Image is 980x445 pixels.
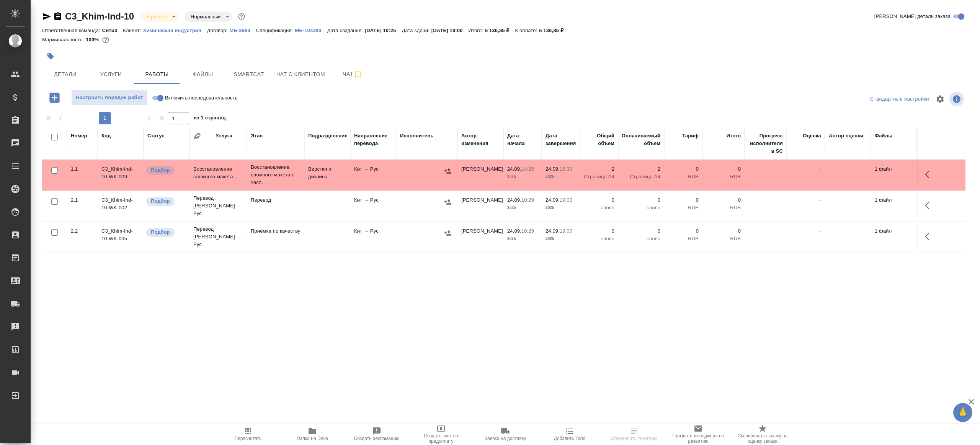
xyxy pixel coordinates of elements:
[949,92,965,106] span: Посмотреть информацию
[874,13,951,20] span: [PERSON_NAME] детали заказа
[102,28,123,33] p: Сити3
[402,28,431,33] p: Дата сдачи:
[42,48,59,65] button: Добавить тэг
[668,173,699,181] p: RUB
[65,11,134,21] a: C3_Khim-Ind-10
[207,28,230,33] p: Договор:
[457,192,503,219] td: [PERSON_NAME]
[143,27,207,33] a: Химическая индустрия
[920,227,939,246] button: Здесь прячутся важные кнопки
[668,235,699,243] p: RUB
[546,235,576,243] p: 2025
[730,424,795,445] button: Скопировать ссылку на оценку заказа
[875,132,892,140] div: Файлы
[71,132,87,140] div: Номер
[507,173,538,181] p: 2025
[920,196,939,215] button: Здесь прячутся важные кнопки
[251,196,301,204] p: Перевод
[537,424,602,445] button: Добавить Todo
[668,204,699,212] p: RUB
[584,165,614,173] p: 2
[123,28,143,33] p: Клиент:
[194,113,226,124] span: из 1 страниц
[666,424,730,445] button: Призвать менеджера по развитию
[803,132,821,140] div: Оценка
[409,424,473,445] button: Создать счет на предоплату
[193,132,201,140] button: Сгруппировать
[229,27,256,33] a: МБ-3880
[53,12,62,21] button: Скопировать ссылку
[365,28,402,33] p: [DATE] 10:25
[521,197,534,203] p: 10:29
[304,161,350,188] td: Верстки и дизайна
[546,173,576,181] p: 2025
[546,166,560,172] p: 24.09,
[546,228,560,234] p: 24.09,
[151,166,170,174] p: Подбор
[622,173,660,181] p: Страница А4
[507,166,521,172] p: 24.09,
[875,227,913,235] p: 1 файл
[611,436,657,441] span: Определить тематику
[668,165,699,173] p: 0
[235,436,262,441] span: Пересчитать
[622,204,660,212] p: слово
[334,69,371,79] span: Чат
[251,227,301,235] p: Приёмка по качеству
[706,204,741,212] p: RUB
[42,28,102,33] p: Ответственная команда:
[297,436,328,441] span: Папка на Drive
[507,197,521,203] p: 24.09,
[820,197,821,203] a: -
[546,197,560,203] p: 24.09,
[101,132,111,140] div: Код
[706,235,741,243] p: RUB
[98,192,144,219] td: C3_Khim-Ind-10-WK-002
[308,132,348,140] div: Подразделение
[442,165,454,177] button: Назначить
[457,223,503,250] td: [PERSON_NAME]
[280,424,345,445] button: Папка на Drive
[151,197,170,205] p: Подбор
[151,228,170,236] p: Подбор
[507,132,538,147] div: Дата начала
[560,228,572,234] p: 19:00
[668,196,699,204] p: 0
[44,90,65,106] button: Добавить работу
[671,433,726,444] span: Призвать менеджера по развитию
[47,70,83,79] span: Детали
[229,28,256,33] p: МБ-3880
[295,27,327,33] a: МБ-104380
[98,223,144,250] td: C3_Khim-Ind-10-WK-005
[189,191,247,221] td: Перевод [PERSON_NAME] → Рус
[584,173,614,181] p: Страница А4
[145,165,186,176] div: Можно подбирать исполнителей
[350,192,396,219] td: Кит → Рус
[71,227,94,235] div: 2.2
[622,165,660,173] p: 2
[820,228,821,234] a: -
[42,37,86,42] p: Маржинальность:
[953,403,972,422] button: 🙏
[748,132,783,155] div: Прогресс исполнителя в SC
[584,235,614,243] p: слово
[920,165,939,184] button: Здесь прячутся важные кнопки
[706,196,741,204] p: 0
[682,132,699,140] div: Тариф
[875,165,913,173] p: 1 файл
[276,70,325,79] span: Чат с клиентом
[622,132,660,147] div: Оплачиваемый объем
[139,70,175,79] span: Работы
[735,433,790,444] span: Скопировать ссылку на оценку заказа
[145,227,186,238] div: Можно подбирать исполнителей
[216,424,280,445] button: Пересчитать
[350,223,396,250] td: Кит → Рус
[185,70,221,79] span: Файлы
[75,93,144,102] span: Настроить порядок работ
[86,37,101,42] p: 100%
[144,13,169,20] button: В работе
[507,204,538,212] p: 2025
[345,424,409,445] button: Создать рекламацию
[956,404,969,421] span: 🙏
[216,132,232,140] div: Услуга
